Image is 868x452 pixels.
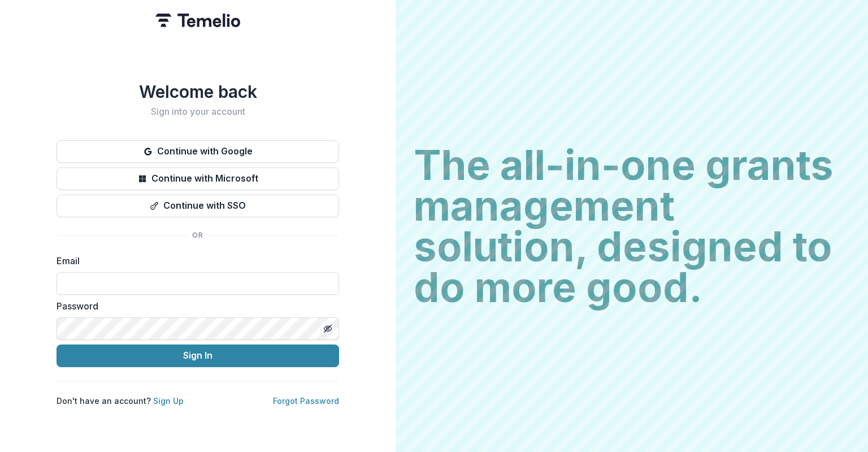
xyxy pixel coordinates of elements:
h2: Sign into your account [57,106,339,117]
label: Password [57,299,332,313]
h1: Welcome back [57,81,339,102]
button: Continue with Microsoft [57,167,339,190]
button: Continue with Google [57,140,339,163]
button: Sign In [57,345,339,367]
a: Sign Up [153,396,184,406]
label: Email [57,254,332,268]
img: Temelio [155,14,240,27]
button: Continue with SSO [57,195,339,217]
button: Toggle password visibility [319,320,337,338]
a: Forgot Password [273,396,339,406]
p: Don't have an account? [57,395,184,407]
